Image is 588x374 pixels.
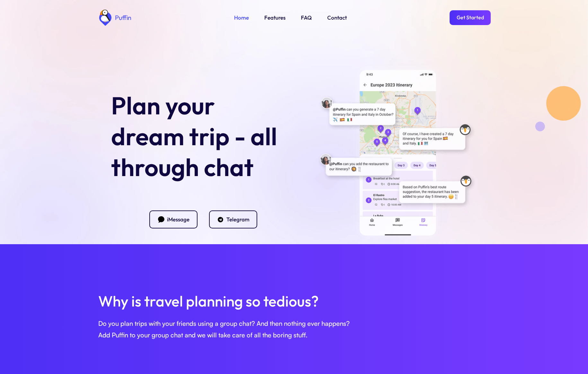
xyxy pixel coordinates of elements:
a: home [97,10,131,26]
a: Get Started [450,10,491,25]
img: An image showing the Puffin mobile app: There is a map with many locations and a day-by-day itine... [317,57,477,248]
div: Puffin [113,14,131,21]
a: Contact [327,13,347,22]
a: Icon of an iMessage bubble.iMessage [149,210,203,228]
img: Icon of an iMessage bubble. [157,216,165,224]
a: Features [264,13,285,22]
img: Icon of the Telegram chat app logo. [216,216,224,224]
div: Telegram [226,216,250,223]
h2: Why is travel planning so tedious? [98,291,490,311]
h1: Plan your dream trip - all through chat [111,90,288,183]
a: FAQ [301,13,312,22]
a: Home [234,13,249,22]
div: iMessage [167,216,189,223]
a: Icon of the Telegram chat app logo.Telegram [209,210,262,228]
div: Do you plan trips with your friends using a group chat? And then nothing ever happens? Add Puffin... [98,318,490,341]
